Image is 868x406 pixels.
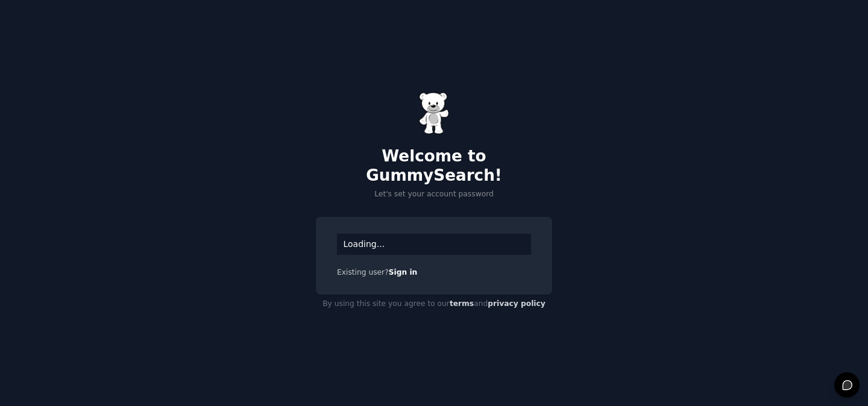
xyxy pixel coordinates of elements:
[389,268,418,276] a: Sign in
[450,299,474,308] a: terms
[316,147,552,185] h2: Welcome to GummySearch!
[419,92,449,134] img: Gummy Bear
[316,189,552,200] p: Let's set your account password
[337,268,389,276] span: Existing user?
[337,234,531,255] div: Loading...
[488,299,546,308] a: privacy policy
[316,295,552,314] div: By using this site you agree to our and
